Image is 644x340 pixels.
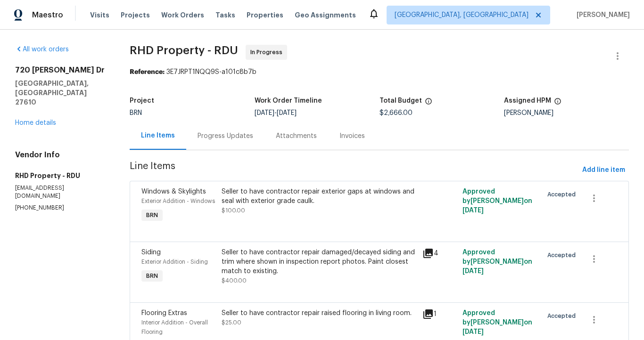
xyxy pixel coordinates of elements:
[15,46,69,53] a: All work orders
[130,110,142,116] span: BRN
[573,10,630,20] span: [PERSON_NAME]
[15,204,107,212] p: [PHONE_NUMBER]
[247,10,283,20] span: Properties
[380,110,413,116] span: $2,666.00
[380,97,422,104] h5: Total Budget
[15,65,107,75] h2: 720 [PERSON_NAME] Dr
[462,249,532,275] span: Approved by [PERSON_NAME] on
[198,131,253,141] div: Progress Updates
[425,97,432,110] span: The total cost of line items that have been proposed by Opendoor. This sum includes line items th...
[222,208,245,213] span: $100.00
[130,69,165,75] b: Reference:
[222,278,247,283] span: $400.00
[161,10,204,20] span: Work Orders
[222,187,416,206] div: Seller to have contractor repair exterior gaps at windows and seal with exterior grade caulk.
[547,311,579,321] span: Accepted
[141,310,187,316] span: Flooring Extras
[141,259,208,265] span: Exterior Addition - Siding
[15,79,107,107] h5: [GEOGRAPHIC_DATA], [GEOGRAPHIC_DATA] 27610
[15,171,107,180] h5: RHD Property - RDU
[462,310,532,335] span: Approved by [PERSON_NAME] on
[422,248,457,259] div: 4
[141,131,175,140] div: Line Items
[462,207,484,214] span: [DATE]
[504,110,629,116] div: [PERSON_NAME]
[554,97,561,110] span: The hpm assigned to this work order.
[255,110,297,116] span: -
[222,308,416,318] div: Seller to have contractor repair raised flooring in living room.
[130,162,578,179] span: Line Items
[141,188,206,195] span: Windows & Skylights
[15,120,56,126] a: Home details
[32,10,63,20] span: Maestro
[222,248,416,276] div: Seller to have contractor repair damaged/decayed siding and trim where shown in inspection report...
[422,308,457,320] div: 1
[130,97,154,104] h5: Project
[141,320,208,335] span: Interior Addition - Overall Flooring
[547,251,579,260] span: Accepted
[578,162,629,179] button: Add line item
[130,45,238,56] span: RHD Property - RDU
[121,10,150,20] span: Projects
[250,48,286,57] span: In Progress
[582,164,625,176] span: Add line item
[504,97,551,104] h5: Assigned HPM
[141,198,215,204] span: Exterior Addition - Windows
[462,188,532,214] span: Approved by [PERSON_NAME] on
[395,10,528,20] span: [GEOGRAPHIC_DATA], [GEOGRAPHIC_DATA]
[141,249,161,256] span: Siding
[277,110,297,116] span: [DATE]
[222,320,241,325] span: $25.00
[255,97,322,104] h5: Work Order Timeline
[130,67,629,77] div: 3E7JRPT1NQQ9S-a101c8b7b
[142,210,162,220] span: BRN
[462,329,484,335] span: [DATE]
[142,271,162,281] span: BRN
[547,190,579,199] span: Accepted
[295,10,356,20] span: Geo Assignments
[339,131,365,141] div: Invoices
[462,268,484,275] span: [DATE]
[255,110,274,116] span: [DATE]
[276,131,317,141] div: Attachments
[215,12,235,18] span: Tasks
[15,184,107,200] p: [EMAIL_ADDRESS][DOMAIN_NAME]
[15,150,107,160] h4: Vendor Info
[90,10,109,20] span: Visits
